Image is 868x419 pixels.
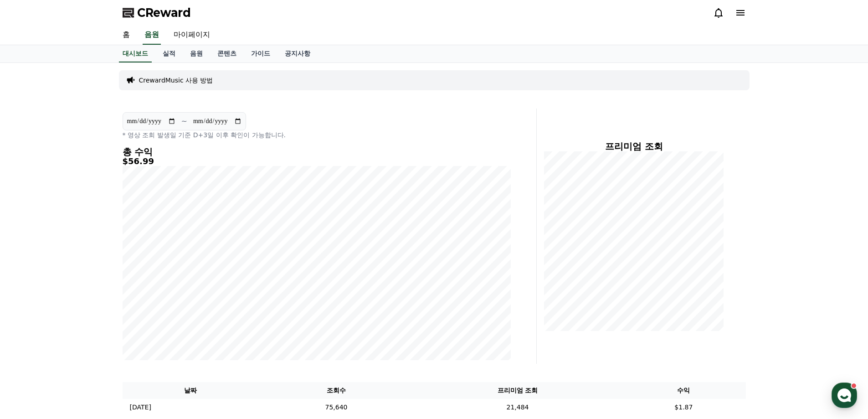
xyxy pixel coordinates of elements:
h4: 프리미엄 조회 [544,141,724,151]
p: [DATE] [130,403,151,412]
a: 마이페이지 [166,26,217,45]
p: * 영상 조회 발생일 기준 D+3일 이후 확인이 가능합니다. [123,130,511,140]
a: 실적 [155,45,183,62]
h4: 총 수익 [123,147,511,157]
a: 대시보드 [119,45,152,62]
span: CReward [137,5,191,20]
a: 음원 [143,26,161,45]
a: CReward [123,5,191,20]
th: 날짜 [123,382,259,399]
p: ~ [181,116,187,127]
th: 수익 [621,382,745,399]
h5: $56.99 [123,157,511,166]
th: 프리미엄 조회 [414,382,621,399]
td: 75,640 [259,399,414,416]
td: 21,484 [414,399,621,416]
td: $1.87 [621,399,745,416]
a: 홈 [115,26,137,45]
a: 가이드 [244,45,277,62]
a: 콘텐츠 [210,45,244,62]
th: 조회수 [259,382,414,399]
a: 음원 [183,45,210,62]
a: 공지사항 [277,45,318,62]
a: CrewardMusic 사용 방법 [139,76,213,85]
